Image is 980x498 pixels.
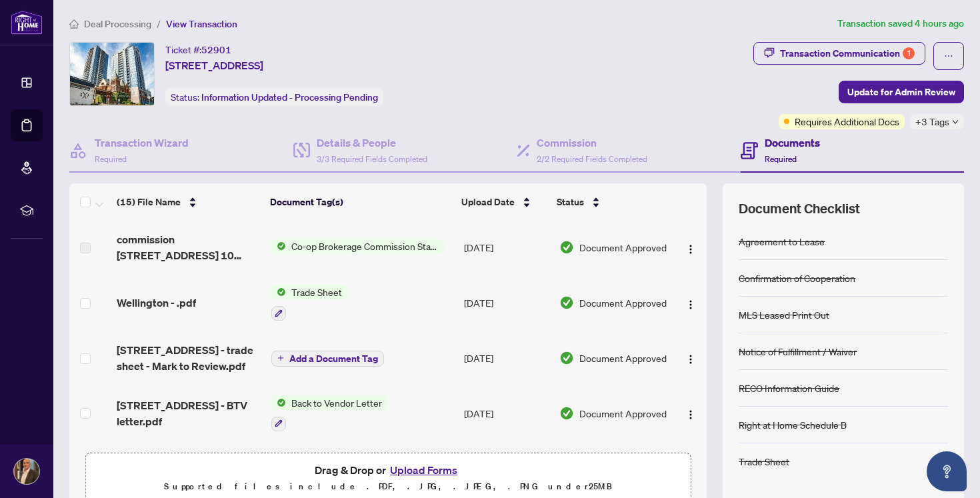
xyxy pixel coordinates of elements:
[117,195,181,209] span: (15) File Name
[680,347,701,369] button: Logo
[685,299,696,310] img: Logo
[915,114,949,129] span: +3 Tags
[117,397,260,429] span: [STREET_ADDRESS] - BTV letter.pdf
[157,16,161,31] li: /
[579,406,667,421] span: Document Approved
[117,295,196,311] span: Wellington - .pdf
[903,47,915,59] div: 1
[739,381,839,395] div: RECO Information Guide
[551,183,670,221] th: Status
[84,18,151,30] span: Deal Processing
[165,88,383,106] div: Status:
[579,351,667,365] span: Document Approved
[286,395,387,410] span: Back to Vendor Letter
[286,239,444,253] span: Co-op Brokerage Commission Statement
[459,221,554,274] td: [DATE]
[537,135,647,151] h4: Commission
[317,135,427,151] h4: Details & People
[680,403,701,424] button: Logo
[579,295,667,310] span: Document Approved
[739,454,789,469] div: Trade Sheet
[165,42,231,57] div: Ticket #:
[459,385,554,442] td: [DATE]
[739,344,857,359] div: Notice of Fulfillment / Waiver
[685,409,696,420] img: Logo
[847,81,955,103] span: Update for Admin Review
[685,244,696,255] img: Logo
[839,81,964,103] button: Update for Admin Review
[559,295,574,310] img: Document Status
[289,354,378,363] span: Add a Document Tag
[739,234,825,249] div: Agreement to Lease
[271,349,384,367] button: Add a Document Tag
[95,154,127,164] span: Required
[927,451,967,491] button: Open asap
[111,183,265,221] th: (15) File Name
[117,342,260,374] span: [STREET_ADDRESS] - trade sheet - Mark to Review.pdf
[271,285,347,321] button: Status IconTrade Sheet
[680,237,701,258] button: Logo
[94,479,682,495] p: Supported files include .PDF, .JPG, .JPEG, .PNG under 25 MB
[461,195,515,209] span: Upload Date
[537,154,647,164] span: 2/2 Required Fields Completed
[265,183,457,221] th: Document Tag(s)
[95,135,189,151] h4: Transaction Wizard
[271,395,387,431] button: Status IconBack to Vendor Letter
[944,51,953,61] span: ellipsis
[456,183,551,221] th: Upload Date
[739,199,860,218] span: Document Checklist
[680,292,701,313] button: Logo
[14,459,39,484] img: Profile Icon
[69,19,79,29] span: home
[317,154,427,164] span: 3/3 Required Fields Completed
[952,119,959,125] span: down
[459,331,554,385] td: [DATE]
[201,44,231,56] span: 52901
[386,461,461,479] button: Upload Forms
[271,351,384,367] button: Add a Document Tag
[277,355,284,361] span: plus
[559,240,574,255] img: Document Status
[286,285,347,299] span: Trade Sheet
[765,154,797,164] span: Required
[557,195,584,209] span: Status
[753,42,925,65] button: Transaction Communication1
[166,18,237,30] span: View Transaction
[795,114,899,129] span: Requires Additional Docs
[201,91,378,103] span: Information Updated - Processing Pending
[780,43,915,64] div: Transaction Communication
[579,240,667,255] span: Document Approved
[459,274,554,331] td: [DATE]
[271,239,286,253] img: Status Icon
[685,354,696,365] img: Logo
[739,271,855,285] div: Confirmation of Cooperation
[117,231,260,263] span: commission [STREET_ADDRESS] 10 01.pdf
[559,351,574,365] img: Document Status
[70,43,154,105] img: IMG-X12347527_1.jpg
[315,461,461,479] span: Drag & Drop or
[739,307,829,322] div: MLS Leased Print Out
[837,16,964,31] article: Transaction saved 4 hours ago
[739,417,847,432] div: Right at Home Schedule B
[271,285,286,299] img: Status Icon
[271,239,444,253] button: Status IconCo-op Brokerage Commission Statement
[165,57,263,73] span: [STREET_ADDRESS]
[765,135,820,151] h4: Documents
[271,395,286,410] img: Status Icon
[11,10,43,35] img: logo
[559,406,574,421] img: Document Status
